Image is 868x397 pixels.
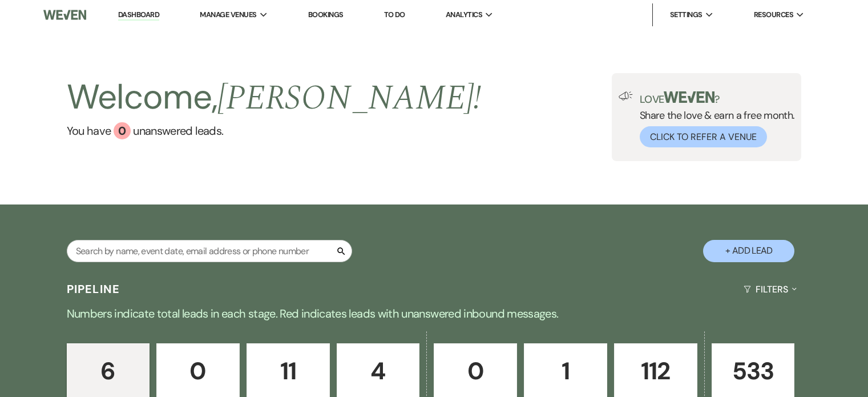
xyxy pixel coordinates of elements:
[118,10,159,21] a: Dashboard
[200,9,256,21] span: Manage Venues
[640,126,767,147] button: Click to Refer a Venue
[754,9,793,21] span: Resources
[531,352,600,390] p: 1
[619,91,633,101] img: loud-speaker-illustration.svg
[621,352,690,390] p: 112
[633,91,795,147] div: Share the love & earn a free month.
[719,352,788,390] p: 533
[664,91,714,103] img: weven-logo-green.svg
[114,122,131,139] div: 0
[67,122,482,139] a: You have 0 unanswered leads.
[384,10,405,19] a: To Do
[441,352,510,390] p: 0
[164,352,232,390] p: 0
[670,9,703,21] span: Settings
[344,352,413,390] p: 4
[446,9,482,21] span: Analytics
[703,240,794,262] button: + Add Lead
[217,72,481,125] span: [PERSON_NAME] !
[74,352,143,390] p: 6
[67,281,120,297] h3: Pipeline
[23,304,845,323] p: Numbers indicate total leads in each stage. Red indicates leads with unanswered inbound messages.
[640,91,795,105] p: Love ?
[67,240,352,262] input: Search by name, event date, email address or phone number
[308,10,344,19] a: Bookings
[254,352,322,390] p: 11
[739,274,801,304] button: Filters
[67,73,482,122] h2: Welcome,
[43,3,86,27] img: Weven Logo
